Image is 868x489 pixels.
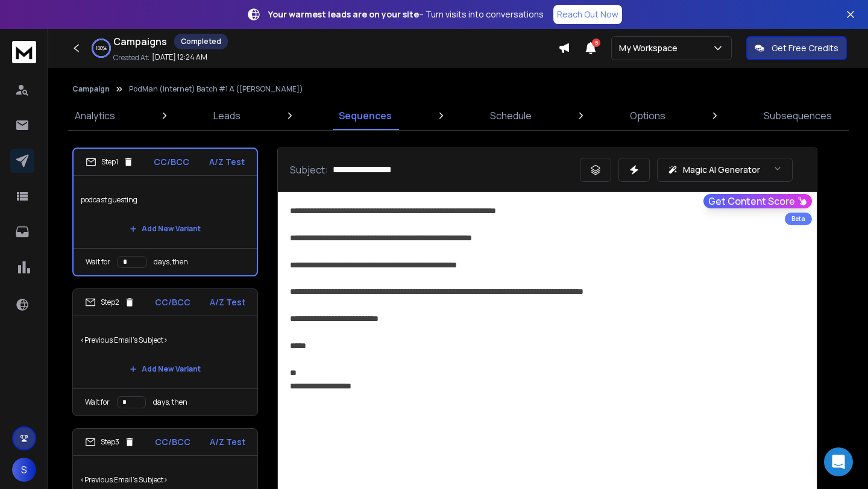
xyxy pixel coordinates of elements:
[75,108,115,123] p: Analytics
[756,101,839,130] a: Subsequences
[113,34,167,49] h1: Campaigns
[268,8,544,20] p: – Turn visits into conversations
[12,41,36,63] img: logo
[703,194,812,208] button: Get Content Score
[210,296,245,308] p: A/Z Test
[152,52,207,62] p: [DATE] 12:24 AM
[68,101,122,130] a: Analytics
[154,156,189,168] p: CC/BCC
[113,53,149,63] p: Created At:
[80,323,250,357] p: <Previous Email's Subject>
[290,163,328,177] p: Subject:
[619,42,682,54] p: My Workspace
[683,164,760,176] p: Magic AI Generator
[155,436,190,448] p: CC/BCC
[72,84,110,94] button: Campaign
[746,36,847,60] button: Get Free Credits
[490,108,532,123] p: Schedule
[174,34,228,49] div: Completed
[153,397,187,407] p: days, then
[120,217,210,241] button: Add New Variant
[483,101,539,130] a: Schedule
[85,437,135,447] div: Step 3
[553,5,622,24] a: Reach Out Now
[657,158,793,182] button: Magic AI Generator
[332,101,399,130] a: Sequences
[129,84,303,94] p: PodMan (Internet) Batch #1 A ([PERSON_NAME])
[155,296,190,308] p: CC/BCC
[96,45,107,52] p: 100 %
[81,183,250,217] p: podcast guesting
[120,357,210,381] button: Add New Variant
[72,288,258,416] li: Step2CC/BCCA/Z Test<Previous Email's Subject>Add New VariantWait fordays, then
[213,108,241,123] p: Leads
[268,8,419,20] strong: Your warmest leads are on your site
[12,458,36,482] button: S
[623,101,673,130] a: Options
[85,397,110,407] p: Wait for
[785,213,812,225] div: Beta
[824,447,853,476] div: Open Intercom Messenger
[772,42,838,54] p: Get Free Credits
[339,108,392,123] p: Sequences
[557,8,618,20] p: Reach Out Now
[592,39,600,47] span: 5
[86,257,110,267] p: Wait for
[210,436,245,448] p: A/Z Test
[630,108,665,123] p: Options
[85,297,135,308] div: Step 2
[86,157,134,167] div: Step 1
[154,257,188,267] p: days, then
[72,148,258,276] li: Step1CC/BCCA/Z Testpodcast guestingAdd New VariantWait fordays, then
[206,101,248,130] a: Leads
[764,108,832,123] p: Subsequences
[209,156,245,168] p: A/Z Test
